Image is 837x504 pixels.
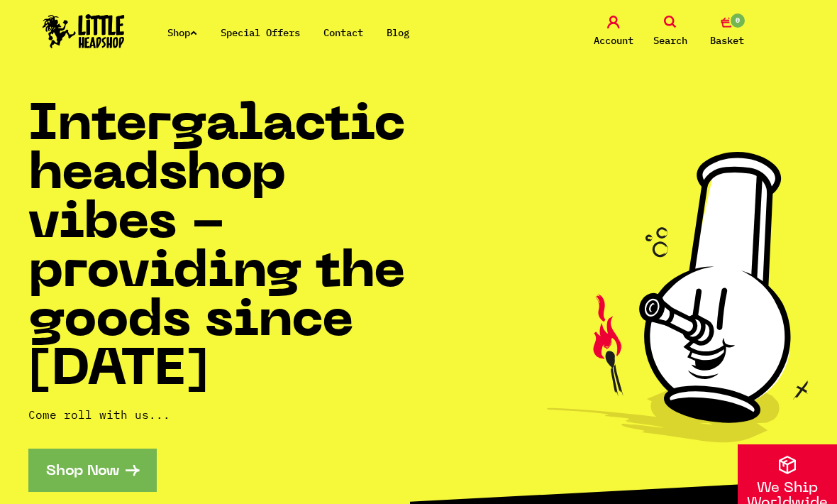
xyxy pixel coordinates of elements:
[28,406,418,423] p: Come roll with us...
[594,32,633,49] span: Account
[702,16,752,49] a: 0 Basket
[729,12,746,29] span: 0
[653,32,687,49] span: Search
[323,26,363,39] a: Contact
[589,16,638,49] a: Account
[387,26,409,39] a: Blog
[167,26,197,39] a: Shop
[221,26,300,39] a: Special Offers
[710,32,744,49] span: Basket
[28,449,157,492] a: Shop Now
[645,16,695,49] a: Search
[43,14,125,48] img: Little Head Shop Logo
[28,102,418,396] h1: Intergalactic headshop vibes - providing the goods since [DATE]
